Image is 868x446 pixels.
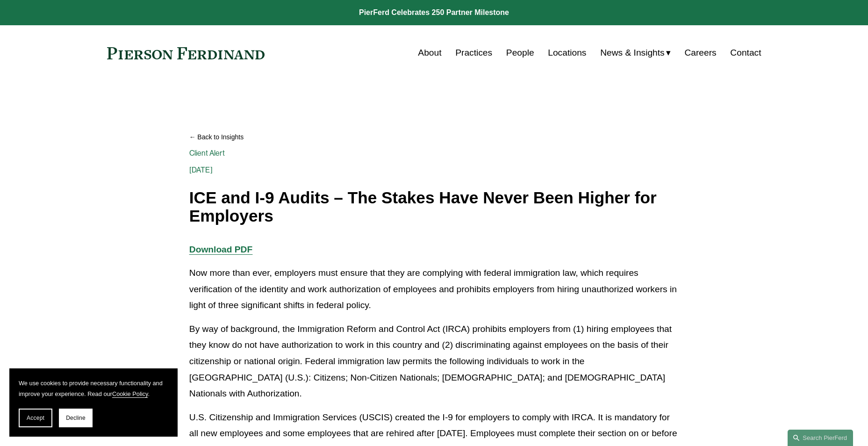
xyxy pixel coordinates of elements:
p: By way of background, the Immigration Reform and Control Act (IRCA) prohibits employers from (1) ... [189,321,679,402]
a: folder dropdown [600,44,671,62]
section: Cookie banner [9,368,178,437]
p: Now more than ever, employers must ensure that they are complying with federal immigration law, w... [189,265,679,314]
h1: ICE and I-9 Audits – The Stakes Have Never Been Higher for Employers [189,189,679,225]
span: Accept [27,415,44,421]
a: Locations [548,44,586,62]
a: Client Alert [189,149,225,158]
span: [DATE] [189,165,213,174]
a: Download PDF [189,245,252,254]
span: News & Insights [600,45,665,61]
a: Practices [455,44,492,62]
button: Decline [59,409,93,427]
p: We use cookies to provide necessary functionality and improve your experience. Read our . [19,378,168,399]
button: Accept [19,409,52,427]
span: Decline [66,415,86,421]
a: People [506,44,534,62]
a: Back to Insights [189,129,679,145]
a: Search this site [788,430,853,446]
a: Careers [684,44,716,62]
a: Cookie Policy [112,390,148,397]
a: About [418,44,441,62]
a: Contact [730,44,761,62]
